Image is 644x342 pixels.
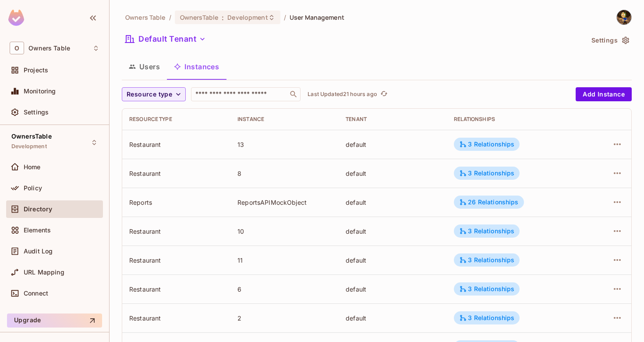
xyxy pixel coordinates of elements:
[127,89,172,100] span: Resource type
[459,198,518,206] div: 26 Relationships
[237,116,332,123] div: Instance
[24,185,42,192] span: Policy
[129,227,223,235] div: Restaurant
[129,256,223,264] div: Restaurant
[237,169,332,178] div: 8
[24,88,56,95] span: Monitoring
[221,14,224,21] span: :
[28,45,70,52] span: Workspace: Owners Table
[11,143,47,150] span: Development
[24,164,41,171] span: Home
[459,314,514,322] div: 3 Relationships
[24,269,64,276] span: URL Mapping
[7,313,102,328] button: Upgrade
[380,90,388,99] span: refresh
[10,42,24,54] span: O
[24,227,51,234] span: Elements
[290,13,344,21] span: User Management
[237,256,332,264] div: 11
[346,314,440,322] div: default
[377,89,389,100] span: Click to refresh data
[346,140,440,149] div: default
[129,314,223,322] div: Restaurant
[8,10,24,26] img: SReyMgAAAABJRU5ErkJggg==
[237,140,332,149] div: 13
[576,87,632,101] button: Add Instance
[346,285,440,293] div: default
[24,248,53,255] span: Audit Log
[122,87,186,101] button: Resource type
[129,116,223,123] div: Resource type
[169,13,171,21] li: /
[129,140,223,149] div: Restaurant
[237,227,332,235] div: 10
[24,109,49,116] span: Settings
[167,56,226,78] button: Instances
[346,227,440,235] div: default
[24,67,48,74] span: Projects
[308,91,377,98] p: Last Updated 21 hours ago
[122,32,209,46] button: Default Tenant
[379,89,389,100] button: refresh
[227,13,268,21] span: Development
[346,256,440,264] div: default
[459,285,514,293] div: 3 Relationships
[346,116,440,123] div: Tenant
[459,140,514,148] div: 3 Relationships
[11,133,52,140] span: OwnersTable
[129,285,223,293] div: Restaurant
[346,169,440,178] div: default
[284,13,286,21] li: /
[129,169,223,178] div: Restaurant
[346,198,440,207] div: default
[122,56,167,78] button: Users
[237,314,332,322] div: 2
[180,13,218,21] span: OwnersTable
[24,290,48,297] span: Connect
[588,33,632,47] button: Settings
[459,256,514,264] div: 3 Relationships
[459,227,514,235] div: 3 Relationships
[129,198,223,207] div: Reports
[454,116,578,123] div: Relationships
[237,198,332,207] div: ReportsAPIMockObject
[617,10,631,25] img: Suhas Kelkar
[459,169,514,177] div: 3 Relationships
[237,285,332,293] div: 6
[24,206,52,213] span: Directory
[125,13,166,21] span: the active workspace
